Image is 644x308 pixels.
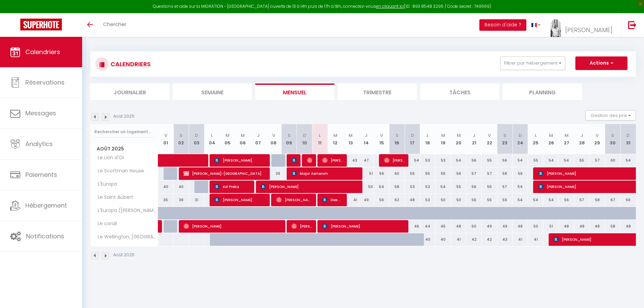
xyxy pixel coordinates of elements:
div: 55 [420,167,436,180]
iframe: LiveChat chat widget [616,280,644,308]
div: 54 [512,181,528,193]
span: [PERSON_NAME] [322,154,343,167]
div: 56 [497,154,513,167]
div: 49 [497,220,513,233]
abbr: S [288,132,291,139]
th: 14 [358,124,374,154]
a: ... [PERSON_NAME] [546,13,621,37]
div: 42 [466,233,482,246]
abbr: M [441,132,445,139]
div: 57 [466,167,482,180]
abbr: V [596,132,599,139]
span: Marecaux Axel [291,154,296,167]
div: 55 [482,154,497,167]
div: 36 [173,194,189,206]
div: 56 [466,194,482,206]
abbr: M [565,132,569,139]
li: Planning [503,84,582,100]
div: 49 [482,220,497,233]
span: [PERSON_NAME]-[GEOGRAPHIC_DATA] [184,167,266,180]
div: 56 [374,167,389,180]
div: 55 [528,154,544,167]
span: Chercher [103,21,126,28]
img: logout [628,21,637,29]
div: 56 [512,167,528,180]
span: Août 2025 [91,144,158,154]
div: 53 [405,181,420,193]
div: 48 [559,220,574,233]
button: Gestion des prix [586,110,636,120]
div: 35 [158,194,174,206]
span: [PERSON_NAME] [184,220,282,233]
th: 26 [543,124,559,154]
span: [PERSON_NAME] [276,193,312,206]
div: 50 [528,220,544,233]
span: L'Europa ([PERSON_NAME]) [92,207,159,214]
div: 54 [512,194,528,206]
abbr: L [211,132,213,139]
div: 40 [420,233,436,246]
th: 23 [497,124,513,154]
th: 12 [328,124,343,154]
span: [PERSON_NAME] [291,220,312,233]
abbr: V [164,132,167,139]
div: 58 [590,194,605,206]
div: 55 [482,181,497,193]
div: 55 [435,167,451,180]
th: 01 [158,124,174,154]
span: [PERSON_NAME] [322,220,405,233]
th: 06 [235,124,251,154]
abbr: S [611,132,614,139]
p: Août 2025 [113,252,135,258]
img: Super Booking [20,19,62,30]
abbr: D [411,132,414,139]
span: [PERSON_NAME] [307,154,312,167]
div: 57 [590,154,605,167]
span: L'Europa [92,181,119,188]
div: 59 [497,194,513,206]
span: Kol Preka [214,180,251,193]
th: 05 [220,124,235,154]
abbr: J [473,132,475,139]
div: 55 [405,167,420,180]
div: 40 [435,233,451,246]
li: Journalier [90,84,169,100]
div: 42 [482,233,497,246]
th: 22 [482,124,497,154]
th: 10 [297,124,312,154]
abbr: J [365,132,367,139]
th: 25 [528,124,544,154]
abbr: V [272,132,275,139]
th: 11 [312,124,328,154]
h3: CALENDRIERS [109,56,151,72]
div: 41 [451,233,467,246]
div: 54 [451,154,467,167]
span: Réservations [25,78,65,87]
li: Tâches [420,84,499,100]
div: 54 [543,194,559,206]
th: 18 [420,124,436,154]
button: Besoin d'aide ? [479,19,526,31]
abbr: M [333,132,337,139]
div: 50 [435,194,451,206]
div: 54 [620,154,636,167]
div: 48 [512,220,528,233]
span: Le corail [92,220,119,228]
div: 56 [620,194,636,206]
div: 48 [574,220,590,233]
div: 46 [405,220,420,233]
div: 48 [451,220,467,233]
div: 54 [543,154,559,167]
li: Trimestre [338,84,417,100]
span: Le Scottman House [92,167,146,175]
div: 56 [374,194,389,206]
th: 29 [590,124,605,154]
div: 51 [358,167,374,180]
div: 41 [512,233,528,246]
th: 04 [204,124,220,154]
th: 09 [281,124,297,154]
div: 41 [528,233,544,246]
p: Août 2025 [113,113,135,120]
div: 53 [420,181,436,193]
div: 62 [389,194,405,206]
